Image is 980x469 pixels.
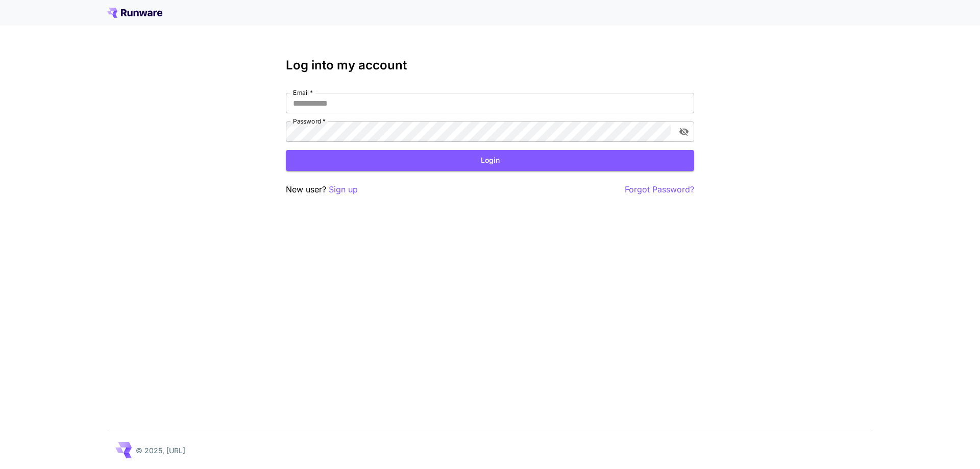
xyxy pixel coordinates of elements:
[329,183,358,196] button: Sign up
[286,183,358,196] p: New user?
[625,183,694,196] button: Forgot Password?
[293,117,326,126] label: Password
[293,88,313,97] label: Email
[675,122,693,141] button: toggle password visibility
[286,150,694,171] button: Login
[286,58,694,72] h3: Log into my account
[136,445,185,456] p: © 2025, [URL]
